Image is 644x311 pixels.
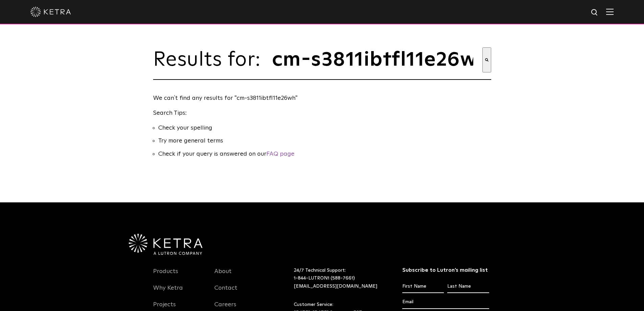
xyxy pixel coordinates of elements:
a: About [214,268,232,283]
h3: Subscribe to Lutron’s mailing list [402,267,489,274]
input: First Name [402,280,444,293]
p: 24/7 Technical Support: [294,267,385,291]
li: Try more general terms [158,136,491,146]
li: Check your spelling [158,123,491,133]
a: Why Ketra [153,284,183,300]
input: Email [402,296,489,309]
img: search icon [591,8,599,17]
a: FAQ page [266,151,294,157]
a: Contact [214,284,237,300]
a: [EMAIL_ADDRESS][DOMAIN_NAME] [294,284,377,289]
a: Products [153,268,178,283]
button: Search [482,47,491,72]
input: This is a search field with an auto-suggest feature attached. [271,47,482,72]
img: Hamburger%20Nav.svg [606,8,614,15]
a: 1-844-LUTRON1 (588-7661) [294,276,355,281]
p: Search Tips: [153,108,488,118]
img: ketra-logo-2019-white [30,7,71,17]
li: Check if your query is answered on our [158,149,491,159]
p: We can′t find any results for "cm-s3811ibtfl11e26wh" [153,93,488,103]
img: Ketra-aLutronCo_White_RGB [129,234,202,255]
span: Results for: [153,50,268,70]
input: Last Name [447,280,489,293]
